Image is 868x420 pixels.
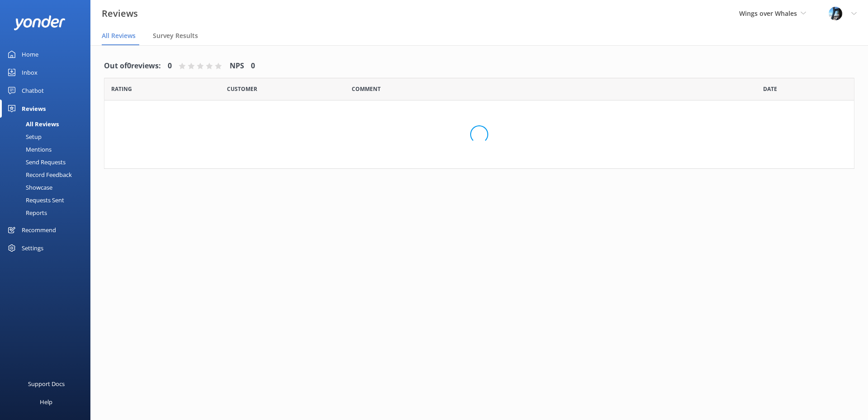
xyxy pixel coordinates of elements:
[168,60,172,72] h4: 0
[739,9,797,18] span: Wings over Whales
[829,7,842,20] img: 145-1635463833.jpg
[28,375,65,393] div: Support Docs
[5,156,66,168] div: Send Requests
[352,85,381,93] span: Question
[5,194,64,206] div: Requests Sent
[22,100,46,118] div: Reviews
[230,60,244,72] h4: NPS
[22,221,56,239] div: Recommend
[5,206,90,219] a: Reports
[102,31,136,40] span: All Reviews
[5,206,47,219] div: Reports
[5,181,90,194] a: Showcase
[22,239,43,257] div: Settings
[22,45,38,63] div: Home
[5,130,90,143] a: Setup
[153,31,198,40] span: Survey Results
[227,85,257,93] span: Date
[251,60,255,72] h4: 0
[5,143,52,156] div: Mentions
[40,393,52,411] div: Help
[102,6,138,21] h3: Reviews
[5,168,90,181] a: Record Feedback
[5,143,90,156] a: Mentions
[22,63,38,81] div: Inbox
[5,130,42,143] div: Setup
[763,85,777,93] span: Date
[5,156,90,168] a: Send Requests
[5,118,90,130] a: All Reviews
[5,118,59,130] div: All Reviews
[5,194,90,206] a: Requests Sent
[104,60,161,72] h4: Out of 0 reviews:
[5,181,52,194] div: Showcase
[111,85,132,93] span: Date
[14,15,66,30] img: yonder-white-logo.png
[22,81,44,100] div: Chatbot
[5,168,72,181] div: Record Feedback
